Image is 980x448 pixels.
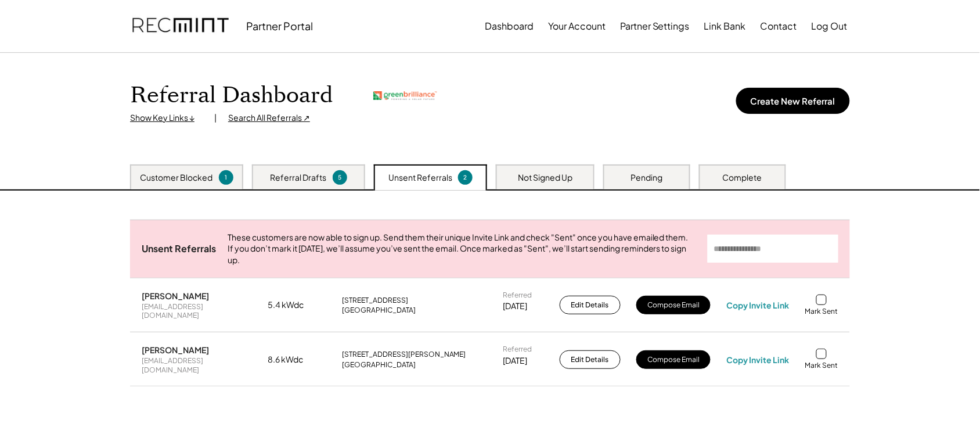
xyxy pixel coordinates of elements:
[132,6,229,46] img: recmint-logotype%403x.png
[140,172,213,184] div: Customer Blocked
[44,69,104,76] div: Domain Overview
[503,355,527,367] div: [DATE]
[761,15,797,38] button: Contact
[221,173,232,182] div: 1
[727,300,790,310] div: Copy Invite Link
[460,173,471,182] div: 2
[636,296,711,314] button: Compose Email
[130,112,203,124] div: Show Key Links ↓
[334,173,345,182] div: 5
[812,15,848,38] button: Log Out
[342,350,466,359] div: [STREET_ADDRESS][PERSON_NAME]
[19,30,28,40] img: website_grey.svg
[228,232,696,266] div: These customers are now able to sign up. Send them their unique Invite Link and check "Sent" once...
[142,356,252,374] div: [EMAIL_ADDRESS][DOMAIN_NAME]
[33,19,57,28] div: v 4.0.25
[128,69,196,76] div: Keywords by Traffic
[503,291,532,300] div: Referred
[560,350,621,369] button: Edit Details
[631,172,663,184] div: Pending
[503,300,527,312] div: [DATE]
[388,172,452,184] div: Unsent Referrals
[142,243,216,255] div: Unsent Referrals
[805,307,838,316] div: Mark Sent
[485,15,534,38] button: Dashboard
[142,345,209,355] div: [PERSON_NAME]
[636,350,711,369] button: Compose Email
[228,112,310,124] div: Search All Referrals ↗
[342,360,416,370] div: [GEOGRAPHIC_DATA]
[268,354,326,365] div: 8.6 kWdc
[142,291,209,301] div: [PERSON_NAME]
[736,88,850,114] button: Create New Referral
[342,306,416,315] div: [GEOGRAPHIC_DATA]
[142,302,252,320] div: [EMAIL_ADDRESS][DOMAIN_NAME]
[548,15,606,38] button: Your Account
[116,67,125,77] img: tab_keywords_by_traffic_grey.svg
[30,30,128,40] div: Domain: [DOMAIN_NAME]
[503,345,532,354] div: Referred
[268,299,326,311] div: 5.4 kWdc
[805,361,838,370] div: Mark Sent
[342,296,408,305] div: [STREET_ADDRESS]
[19,19,28,28] img: logo_orange.svg
[620,15,690,38] button: Partner Settings
[373,91,437,100] img: greenbrilliance.png
[723,172,762,184] div: Complete
[560,296,621,314] button: Edit Details
[271,172,327,184] div: Referral Drafts
[130,82,333,109] h1: Referral Dashboard
[31,67,41,77] img: tab_domain_overview_orange.svg
[518,172,572,184] div: Not Signed Up
[214,112,217,124] div: |
[727,354,790,365] div: Copy Invite Link
[246,19,313,33] div: Partner Portal
[704,15,746,38] button: Link Bank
